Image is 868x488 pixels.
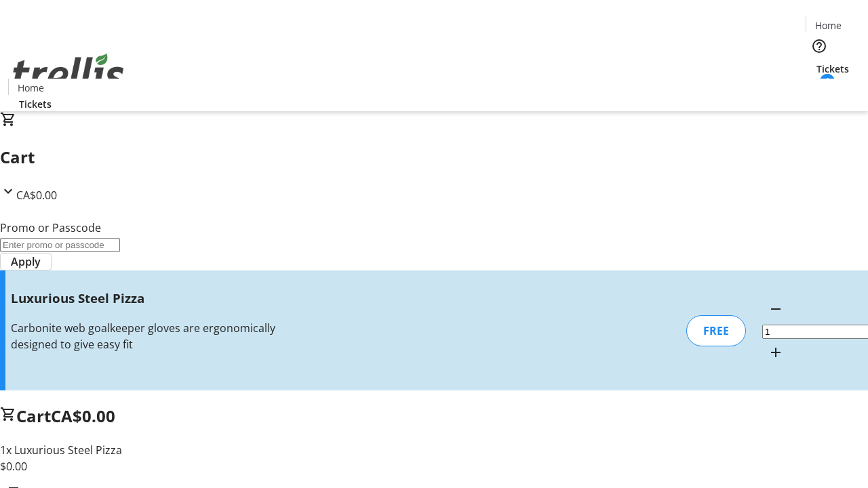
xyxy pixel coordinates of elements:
button: Help [806,33,833,60]
div: Carbonite web goalkeeper gloves are ergonomically designed to give easy fit [11,320,307,352]
span: Apply [11,253,41,270]
div: FREE [686,315,746,346]
span: Tickets [19,97,52,111]
span: Home [815,18,842,33]
button: Decrement by one [762,296,789,323]
h3: Luxurious Steel Pizza [11,289,307,308]
img: Orient E2E Organization 99wFK8BcfE's Logo [8,39,129,106]
a: Home [9,81,52,95]
span: CA$0.00 [16,188,57,203]
span: CA$0.00 [51,405,115,427]
span: Tickets [816,62,849,76]
a: Tickets [8,97,62,111]
button: Cart [806,76,833,103]
button: Increment by one [762,339,789,366]
a: Home [806,18,850,33]
span: Home [18,81,44,95]
a: Tickets [806,62,860,76]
